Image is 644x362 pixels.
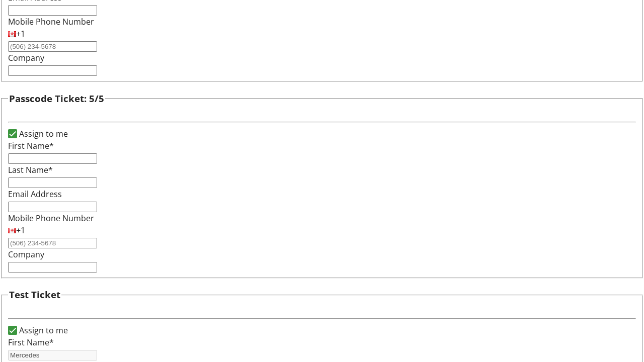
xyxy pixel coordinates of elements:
[8,249,44,260] label: Company
[8,213,94,224] label: Mobile Phone Number
[9,288,60,302] h3: Test Ticket
[17,324,68,336] label: Assign to me
[8,16,94,27] label: Mobile Phone Number
[8,337,54,348] label: First Name*
[8,189,62,200] label: Email Address
[8,41,97,52] input: (506) 234-5678
[8,238,97,248] input: (506) 234-5678
[17,128,68,140] label: Assign to me
[8,52,44,63] label: Company
[8,140,54,151] label: First Name*
[9,92,104,106] h3: Passcode Ticket: 5/5
[8,164,53,175] label: Last Name*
